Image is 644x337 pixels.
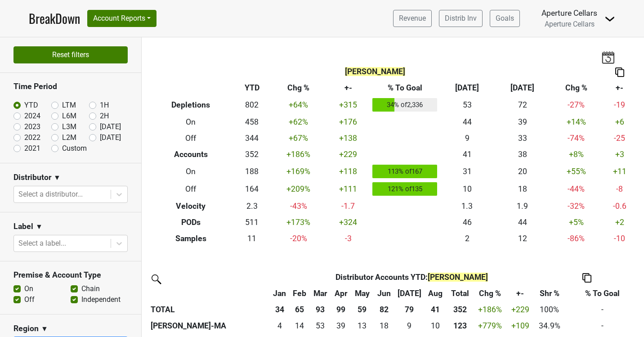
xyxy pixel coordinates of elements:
th: Feb: activate to sort column ascending [290,285,310,301]
label: 1H [100,100,109,111]
th: 41 [425,301,447,318]
td: -10 [602,230,637,247]
th: Velocity [148,198,233,214]
th: TOTAL [148,301,269,318]
label: L6M [62,111,76,121]
td: 72 [495,96,550,114]
th: Accounts [148,146,233,162]
label: L3M [62,121,76,132]
th: 99 [331,301,351,318]
td: +8 % [550,146,602,162]
td: 100% [534,301,565,318]
th: PODs [148,214,233,230]
td: 10 [439,180,495,198]
th: Chg % [271,80,326,96]
td: 9 [439,130,495,146]
td: +111 [326,180,370,198]
div: +109 [509,320,532,332]
label: 2023 [24,121,40,132]
td: 344 [233,130,271,146]
td: +14 % [550,114,602,130]
span: +229 [511,305,529,314]
h3: Label [13,222,33,231]
div: 10 [427,320,444,332]
td: +779 % [474,318,507,334]
td: -0.6 [602,198,637,214]
h3: Distributor [13,173,51,182]
td: 2.3 [233,198,271,214]
th: [DATE] [439,80,495,96]
td: -44 % [550,180,602,198]
a: Revenue [393,10,432,27]
td: 164 [233,180,271,198]
th: Mar: activate to sort column ascending [310,285,331,301]
td: 1.9 [495,198,550,214]
th: On [148,162,233,180]
td: 511 [233,214,271,230]
td: 39 [495,114,550,130]
th: Distributor Accounts YTD : [290,269,534,285]
span: Aperture Cellars [545,20,595,28]
th: 82 [374,301,394,318]
td: +62 % [271,114,326,130]
a: BreakDown [29,9,80,28]
td: 18 [495,180,550,198]
td: +64 % [271,96,326,114]
td: - [565,318,640,334]
td: -86 % [550,230,602,247]
td: -43 % [271,198,326,214]
td: 4 [269,318,290,334]
td: +186 % [271,146,326,162]
th: +- [326,80,370,96]
th: Apr: activate to sort column ascending [331,285,351,301]
td: 39 [331,318,351,334]
td: -3 [326,230,370,247]
th: YTD [233,80,271,96]
td: +2 [602,214,637,230]
td: +229 [326,146,370,162]
td: 10 [425,318,447,334]
th: [DATE] [495,80,550,96]
td: +11 [602,162,637,180]
td: 20 [495,162,550,180]
th: &nbsp;: activate to sort column ascending [148,285,269,301]
td: -25 [602,130,637,146]
a: Distrib Inv [439,10,483,27]
td: -20 % [271,230,326,247]
h3: Time Period [13,82,128,91]
td: 9 [394,318,425,334]
td: +209 % [271,180,326,198]
label: 2021 [24,143,40,154]
td: 1.3 [439,198,495,214]
td: +176 [326,114,370,130]
td: 53 [439,96,495,114]
td: 41 [439,146,495,162]
h3: Premise & Account Type [13,270,128,280]
td: -32 % [550,198,602,214]
th: 93 [310,301,331,318]
div: 39 [333,320,349,332]
img: filter [148,271,163,286]
td: 12 [495,230,550,247]
th: Off [148,180,233,198]
th: +- [602,80,637,96]
th: 59 [351,301,374,318]
img: last_updated_date [601,51,615,63]
th: Aug: activate to sort column ascending [425,285,447,301]
td: -19 [602,96,637,114]
td: 11 [233,230,271,247]
span: ▼ [54,172,61,183]
th: Chg % [550,80,602,96]
td: 46 [439,214,495,230]
td: +55 % [550,162,602,180]
label: 2022 [24,132,40,143]
th: On [148,114,233,130]
div: 13 [353,320,371,332]
span: ▼ [41,324,48,334]
td: 458 [233,114,271,130]
td: +6 [602,114,637,130]
td: +67 % [271,130,326,146]
h3: Region [13,324,39,333]
label: [DATE] [100,132,121,143]
td: 44 [495,214,550,230]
